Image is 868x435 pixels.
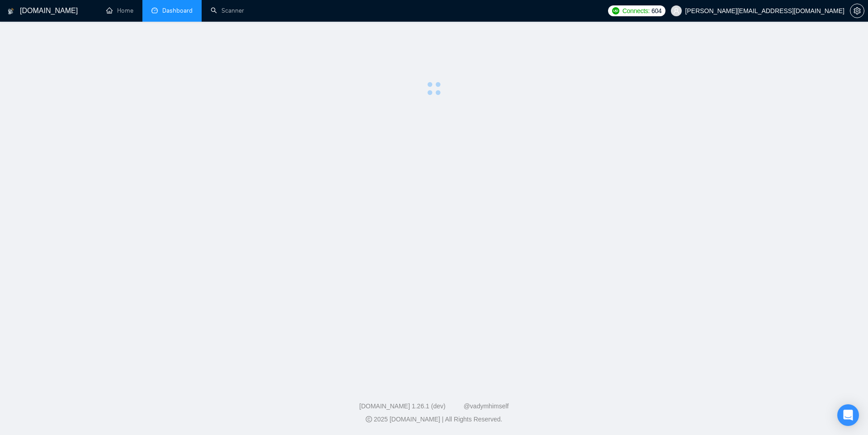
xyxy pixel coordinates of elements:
a: [DOMAIN_NAME] 1.26.1 (dev) [359,402,446,410]
a: searchScanner [211,7,244,14]
a: setting [850,7,864,14]
button: setting [850,4,864,18]
img: logo [8,4,14,19]
span: user [673,8,679,14]
div: 2025 [DOMAIN_NAME] | All Rights Reserved. [7,415,861,424]
span: dashboard [151,7,158,14]
a: homeHome [106,7,133,14]
span: Dashboard [162,7,193,14]
div: Open Intercom Messenger [837,404,859,426]
span: 604 [651,6,661,16]
img: upwork-logo.png [612,7,619,14]
span: Connects: [623,6,650,16]
a: @vadymhimself [463,402,509,410]
span: copyright [366,416,372,422]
